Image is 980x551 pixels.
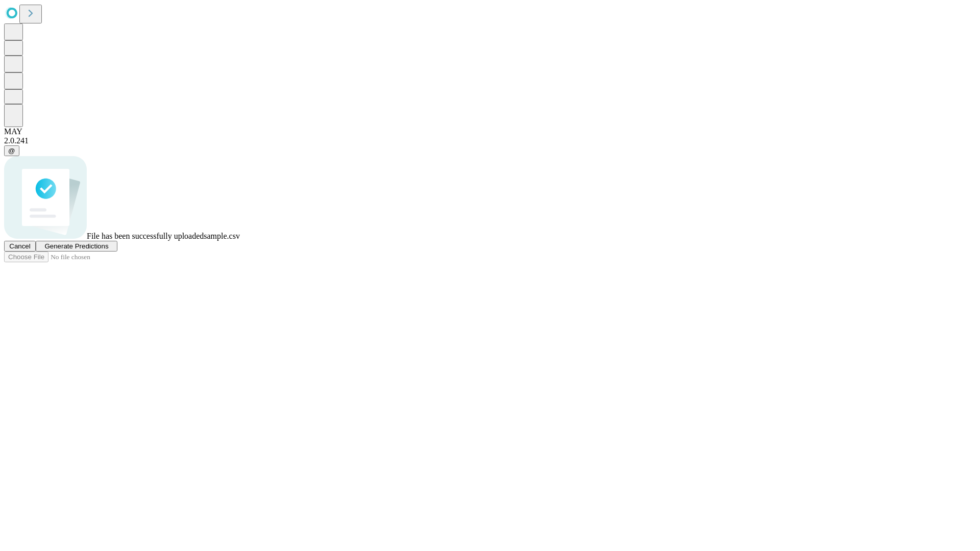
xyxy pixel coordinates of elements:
div: MAY [4,127,976,136]
span: File has been successfully uploaded [87,232,204,240]
span: Generate Predictions [44,242,108,250]
button: Cancel [4,241,36,252]
button: @ [4,145,19,156]
div: 2.0.241 [4,136,976,145]
button: Generate Predictions [36,241,117,252]
span: Cancel [9,242,31,250]
span: sample.csv [204,232,240,240]
span: @ [8,147,15,155]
